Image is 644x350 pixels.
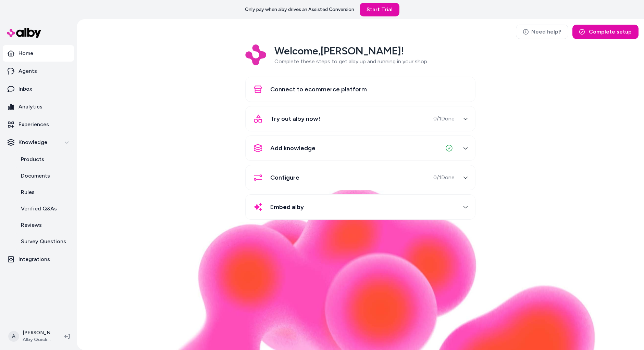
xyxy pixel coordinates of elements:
span: Alby QuickStart Store [23,336,53,343]
button: Connect to ecommerce platform [250,81,471,98]
h2: Welcome, [PERSON_NAME] ! [274,44,428,57]
p: Home [18,49,33,57]
button: Configure0/1Done [250,169,471,186]
a: Documents [14,168,74,184]
p: Analytics [18,103,42,111]
p: Documents [21,172,50,180]
a: Experiences [3,116,74,133]
p: Reviews [21,221,42,229]
a: Reviews [14,217,74,233]
span: 0 / 1 Done [433,115,455,123]
img: Logo [245,44,266,65]
button: Embed alby [250,199,471,215]
a: Home [3,45,74,62]
img: alby Bubble [125,187,596,350]
p: Knowledge [18,138,47,146]
p: Inbox [18,85,32,93]
p: Products [21,155,44,164]
span: Connect to ecommerce platform [270,85,367,94]
a: Analytics [3,99,74,115]
span: 0 / 1 Done [433,173,455,182]
button: Knowledge [3,134,74,151]
p: Verified Q&As [21,205,57,213]
p: Rules [21,188,35,196]
span: Configure [270,173,299,182]
a: Start Trial [360,3,399,16]
a: Rules [14,184,74,200]
a: Agents [3,63,74,79]
a: Products [14,151,74,168]
span: Add knowledge [270,143,315,153]
p: Only pay when alby drives an Assisted Conversion [245,6,354,13]
p: [PERSON_NAME] [23,329,53,336]
p: Integrations [18,255,50,263]
p: Agents [18,67,37,75]
button: Try out alby now!0/1Done [250,111,471,127]
span: Embed alby [270,202,304,212]
span: Complete these steps to get alby up and running in your shop. [274,58,428,65]
button: Add knowledge [250,140,471,156]
p: Experiences [18,120,49,129]
a: Verified Q&As [14,200,74,217]
a: Survey Questions [14,233,74,250]
img: alby Logo [7,28,41,38]
button: Complete setup [572,25,639,39]
p: Survey Questions [21,237,66,246]
a: Need help? [516,25,568,39]
button: A[PERSON_NAME]Alby QuickStart Store [4,325,59,347]
span: Try out alby now! [270,114,320,124]
a: Integrations [3,251,74,268]
a: Inbox [3,81,74,97]
span: A [8,331,19,342]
